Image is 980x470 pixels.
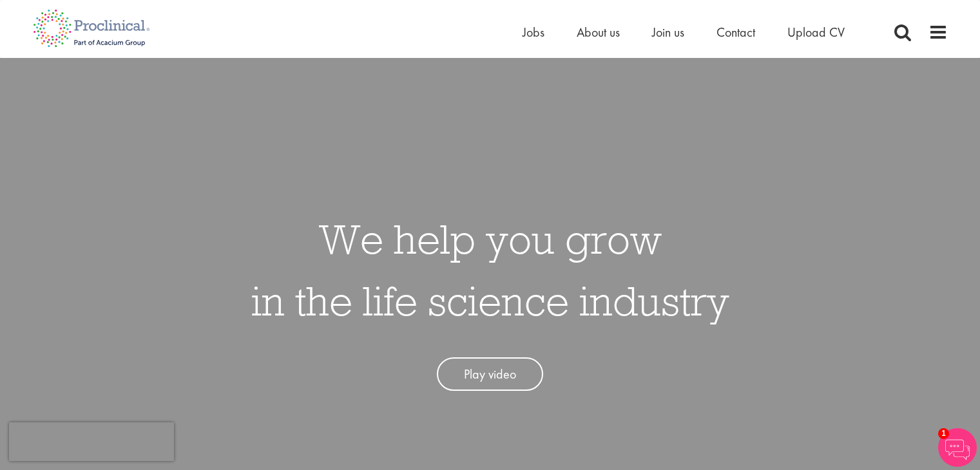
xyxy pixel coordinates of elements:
[577,24,620,41] a: About us
[251,208,729,332] h1: We help you grow in the life science industry
[938,428,977,467] img: Chatbot
[787,24,845,41] a: Upload CV
[716,24,755,41] a: Contact
[437,357,543,391] a: Play video
[523,24,544,41] a: Jobs
[652,24,684,41] a: Join us
[938,428,949,439] span: 1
